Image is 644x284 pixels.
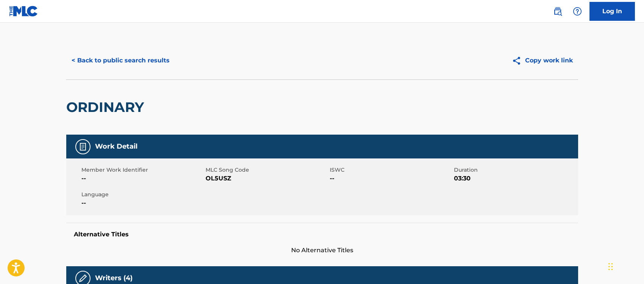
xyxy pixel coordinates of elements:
span: Duration [454,166,576,174]
span: ISWC [330,166,452,174]
a: Log In [589,2,635,21]
img: help [573,7,582,16]
span: OL5USZ [206,174,328,183]
span: 03:30 [454,174,576,183]
span: -- [81,199,204,208]
span: Member Work Identifier [81,166,204,174]
span: No Alternative Titles [66,246,578,255]
div: Drag [608,255,613,278]
span: Language [81,191,204,199]
button: Copy work link [507,51,578,70]
span: -- [330,174,452,183]
div: Help [570,4,585,19]
button: < Back to public search results [66,51,175,70]
iframe: Chat Widget [606,248,644,284]
img: Writers [78,274,87,283]
span: MLC Song Code [206,166,328,174]
a: Public Search [550,4,565,19]
h5: Alternative Titles [74,231,571,238]
img: Work Detail [78,142,87,151]
img: Copy work link [512,56,525,65]
span: -- [81,174,204,183]
h2: ORDINARY [66,99,148,116]
img: MLC Logo [9,6,38,17]
img: search [553,7,562,16]
h5: Writers (4) [95,274,133,282]
h5: Work Detail [95,142,137,151]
